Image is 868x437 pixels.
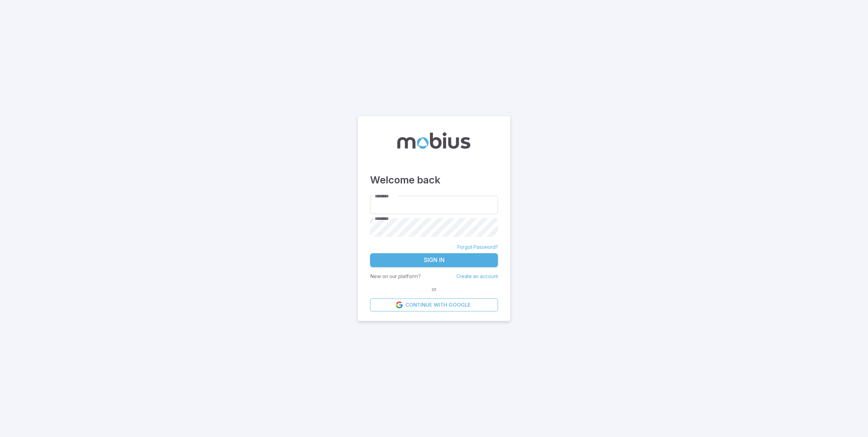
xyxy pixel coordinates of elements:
[370,298,498,311] a: Continue with Google
[430,286,438,293] span: or
[370,273,421,280] p: New on our platform?
[457,244,498,250] a: Forgot Password?
[370,253,498,268] button: Sign In
[456,273,498,279] a: Create an account
[370,173,498,188] h3: Welcome back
